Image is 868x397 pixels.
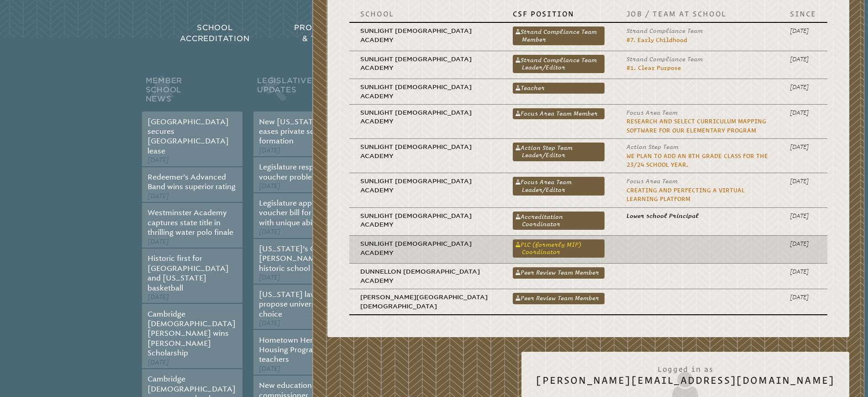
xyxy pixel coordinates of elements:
[513,239,605,258] a: PLC (formerly MIP) Coordinator
[360,212,491,229] p: Sunlight [DEMOGRAPHIC_DATA] Academy
[513,108,605,119] a: Focus Area Team Member
[142,74,242,111] h2: Member School News
[790,108,816,117] p: [DATE]
[513,9,605,18] p: CSF Position
[259,336,348,364] a: Hometown Heroes Housing Program open to teachers
[147,173,236,191] a: Redeemer’s Advanced Band wins superior rating
[294,23,427,43] span: Professional Development & Teacher Certification
[259,274,280,281] span: [DATE]
[513,26,605,45] a: Strand Compliance Team Member
[259,244,347,273] a: [US_STATE]’s Governor [PERSON_NAME] signs historic school choice bill
[626,109,678,116] span: Focus Area Team
[790,212,816,220] p: [DATE]
[513,267,605,278] a: Peer Review Team Member
[360,55,491,73] p: Sunlight [DEMOGRAPHIC_DATA] Academy
[790,293,816,302] p: [DATE]
[253,74,354,111] h2: Legislative Updates
[513,293,605,304] a: Peer Review Team Member
[790,26,816,35] p: [DATE]
[360,143,491,160] p: Sunlight [DEMOGRAPHIC_DATA] Academy
[626,64,681,71] a: #1. Clear Purpose
[790,55,816,64] p: [DATE]
[626,9,768,18] p: Job / Team at School
[790,267,816,276] p: [DATE]
[513,177,605,195] a: Focus Area Team Leader/Editor
[147,254,229,292] a: Historic first for [GEOGRAPHIC_DATA] and [US_STATE] basketball
[790,239,816,248] p: [DATE]
[360,293,491,311] p: [PERSON_NAME][GEOGRAPHIC_DATA][DEMOGRAPHIC_DATA]
[626,153,768,168] a: We plan to add an 8th grade class for the 23/24 school year.
[147,117,229,155] a: [GEOGRAPHIC_DATA] secures [GEOGRAPHIC_DATA] lease
[536,360,835,375] span: Logged in as
[626,212,768,220] p: Lower school Principal
[360,9,491,18] p: School
[790,143,816,151] p: [DATE]
[259,147,280,154] span: [DATE]
[147,238,169,246] span: [DATE]
[626,37,687,43] a: #7. Early Childhood
[626,143,679,150] span: Action Step Team
[147,192,169,200] span: [DATE]
[513,143,605,161] a: Action Step Team Leader/Editor
[626,27,703,34] span: Strand Compliance Team
[147,208,233,237] a: Westminster Academy captures state title in thrilling water polo finale
[259,163,340,181] a: Legislature responds to voucher problems
[626,178,678,185] span: Focus Area Team
[147,293,169,301] span: [DATE]
[259,365,280,373] span: [DATE]
[513,83,605,94] a: Teacher
[360,267,491,285] p: Dunnellon [DEMOGRAPHIC_DATA] Academy
[259,182,280,190] span: [DATE]
[180,23,249,43] span: School Accreditation
[360,26,491,44] p: Sunlight [DEMOGRAPHIC_DATA] Academy
[259,319,280,327] span: [DATE]
[259,228,280,236] span: [DATE]
[790,177,816,185] p: [DATE]
[360,239,491,257] p: Sunlight [DEMOGRAPHIC_DATA] Academy
[147,156,169,164] span: [DATE]
[513,55,605,73] a: Strand Compliance Team Leader/Editor
[790,9,816,18] p: Since
[147,359,169,366] span: [DATE]
[147,310,236,358] a: Cambridge [DEMOGRAPHIC_DATA][PERSON_NAME] wins [PERSON_NAME] Scholarship
[360,108,491,126] p: Sunlight [DEMOGRAPHIC_DATA] Academy
[259,199,344,227] a: Legislature approves voucher bill for students with unique abilities
[360,83,491,101] p: Sunlight [DEMOGRAPHIC_DATA] Academy
[360,177,491,195] p: Sunlight [DEMOGRAPHIC_DATA] Academy
[626,56,703,63] span: Strand Compliance Team
[626,118,766,133] a: Research and select curriculum mapping software for our elementary program
[790,83,816,91] p: [DATE]
[259,290,346,318] a: [US_STATE] lawmakers propose universal school choice
[513,212,605,230] a: Accreditation Coordinator
[626,187,745,202] a: Creating and Perfecting a Virtual Learning Platform
[259,117,334,146] a: New [US_STATE] law eases private school formation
